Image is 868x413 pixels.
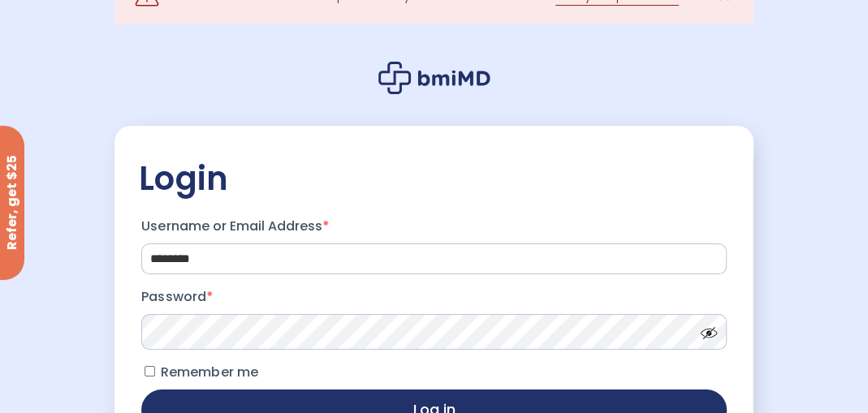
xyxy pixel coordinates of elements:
[145,366,155,376] input: Remember me
[139,158,728,199] h2: Login
[141,284,726,310] label: Password
[141,213,726,239] label: Username or Email Address
[161,363,257,381] span: Remember me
